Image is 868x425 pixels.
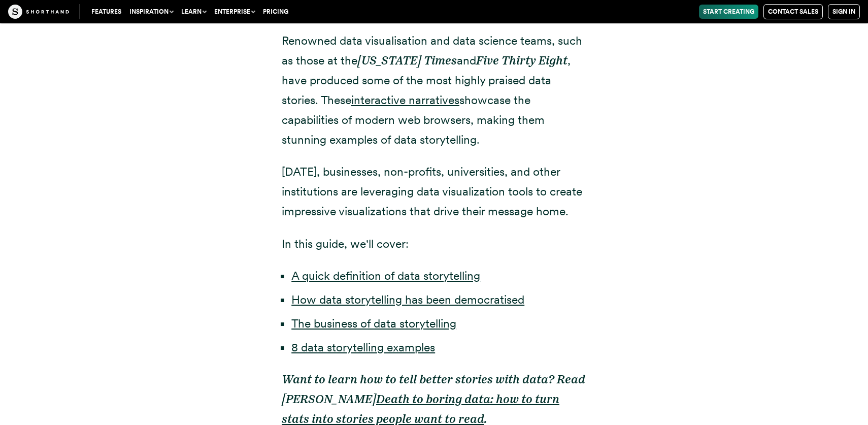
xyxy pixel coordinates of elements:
a: Contact Sales [763,4,823,19]
p: Renowned data visualisation and data science teams, such as those at the and , have produced some... [282,31,586,150]
p: In this guide, we'll cover: [282,234,586,254]
a: A quick definition of data storytelling [291,269,480,283]
em: Five Thirty Eight [476,53,567,68]
em: [US_STATE] Times [357,53,457,68]
em: Want to learn how to tell better stories with data? Read [PERSON_NAME] [282,372,585,406]
a: Sign in [828,4,860,19]
a: interactive narratives [351,93,459,107]
img: The Craft [8,5,69,19]
button: Learn [177,5,210,19]
a: The business of data storytelling [291,316,456,331]
button: Enterprise [210,5,259,19]
a: 8 data storytelling examples [291,340,435,354]
a: How data storytelling has been democratised [291,292,524,307]
a: Pricing [259,5,292,19]
a: Start Creating [699,5,758,19]
p: [DATE], businesses, non-profits, universities, and other institutions are leveraging data visuali... [282,162,586,221]
button: Inspiration [125,5,177,19]
a: Features [87,5,125,19]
